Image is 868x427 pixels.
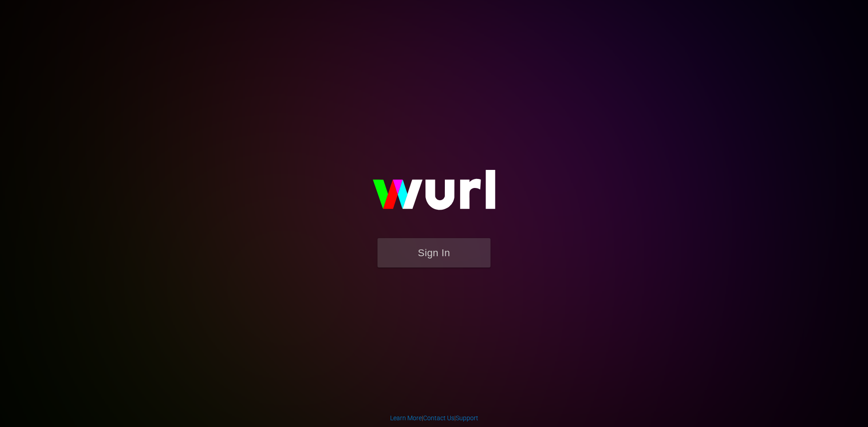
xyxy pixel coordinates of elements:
a: Learn More [390,414,422,422]
a: Support [456,414,478,422]
button: Sign In [377,238,491,267]
img: wurl-logo-on-black-223613ac3d8ba8fe6dc639794a292ebdb59501304c7dfd60c99c58986ef67473.svg [344,150,524,238]
a: Contact Us [423,414,454,422]
div: | | [390,413,478,422]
